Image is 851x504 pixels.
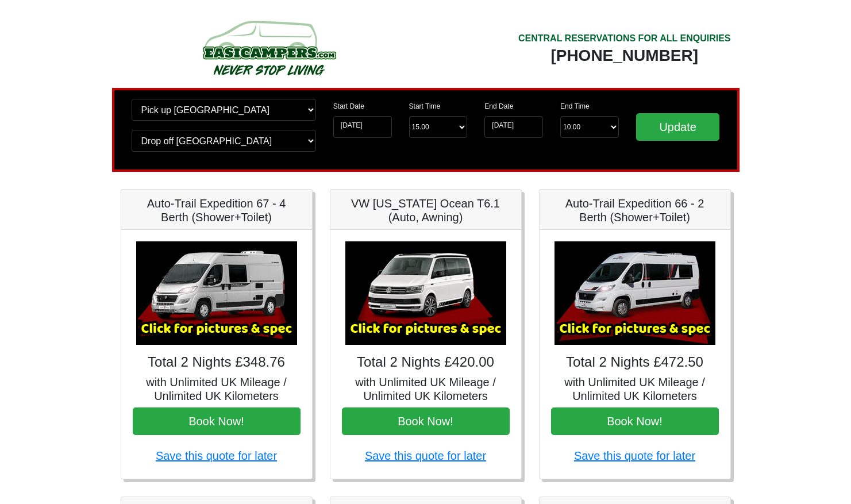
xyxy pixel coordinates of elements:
[518,32,731,45] div: CENTRAL RESERVATIONS FOR ALL ENQUIRIES
[342,407,510,435] button: Book Now!
[518,45,731,66] div: [PHONE_NUMBER]
[136,241,297,345] img: Auto-Trail Expedition 67 - 4 Berth (Shower+Toilet)
[133,197,301,224] h5: Auto-Trail Expedition 67 - 4 Berth (Shower+Toilet)
[133,354,301,371] h4: Total 2 Nights £348.76
[333,101,364,111] label: Start Date
[365,449,486,462] a: Save this quote for later
[560,101,590,111] label: End Time
[133,375,301,403] h5: with Unlimited UK Mileage / Unlimited UK Kilometers
[342,375,510,403] h5: with Unlimited UK Mileage / Unlimited UK Kilometers
[574,449,695,462] a: Save this quote for later
[484,116,543,138] input: Return Date
[345,241,506,345] img: VW California Ocean T6.1 (Auto, Awning)
[409,101,441,111] label: Start Time
[555,241,715,345] img: Auto-Trail Expedition 66 - 2 Berth (Shower+Toilet)
[551,197,719,224] h5: Auto-Trail Expedition 66 - 2 Berth (Shower+Toilet)
[333,116,392,138] input: Start Date
[551,354,719,371] h4: Total 2 Nights £472.50
[484,101,513,111] label: End Date
[551,375,719,403] h5: with Unlimited UK Mileage / Unlimited UK Kilometers
[160,16,378,79] img: campers-checkout-logo.png
[342,354,510,371] h4: Total 2 Nights £420.00
[133,407,301,435] button: Book Now!
[551,407,719,435] button: Book Now!
[636,113,720,141] input: Update
[342,197,510,224] h5: VW [US_STATE] Ocean T6.1 (Auto, Awning)
[156,449,277,462] a: Save this quote for later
